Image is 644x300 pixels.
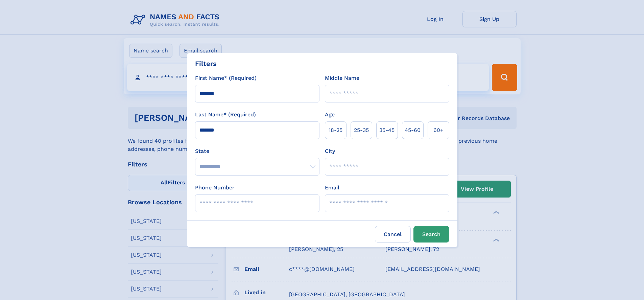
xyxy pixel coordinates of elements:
[354,126,369,134] span: 25‑35
[405,126,421,134] span: 45‑60
[375,226,411,243] label: Cancel
[379,126,395,134] span: 35‑45
[329,126,342,134] span: 18‑25
[325,147,335,155] label: City
[195,184,235,192] label: Phone Number
[195,59,217,69] div: Filters
[413,226,449,243] button: Search
[195,74,257,82] label: First Name* (Required)
[195,147,319,155] label: State
[433,126,444,134] span: 60+
[325,184,339,192] label: Email
[325,74,359,82] label: Middle Name
[195,111,256,119] label: Last Name* (Required)
[325,111,335,119] label: Age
